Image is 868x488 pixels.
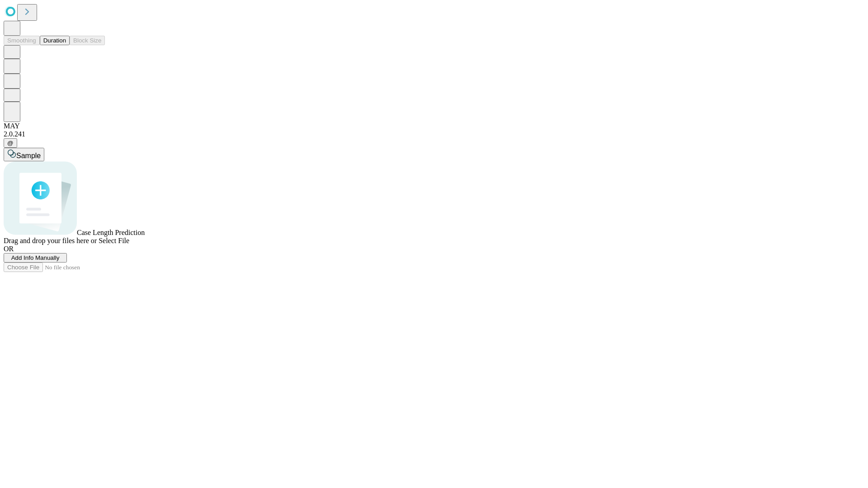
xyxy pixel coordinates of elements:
[4,253,67,263] button: Add Info Manually
[4,148,44,161] button: Sample
[16,152,41,160] span: Sample
[4,237,97,244] span: Drag and drop your files here or
[40,36,70,45] button: Duration
[4,36,40,45] button: Smoothing
[4,122,864,130] div: MAY
[7,140,14,146] span: @
[70,36,105,45] button: Block Size
[77,229,145,236] span: Case Length Prediction
[4,138,17,148] button: @
[99,237,129,244] span: Select File
[11,254,60,261] span: Add Info Manually
[4,130,864,138] div: 2.0.241
[4,245,14,253] span: OR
